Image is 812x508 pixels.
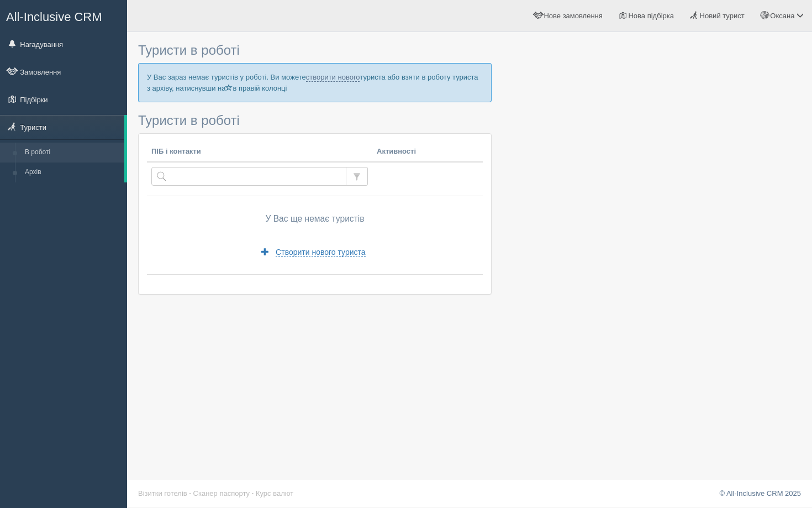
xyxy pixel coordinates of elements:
[544,12,602,20] span: Нове замовлення
[20,143,124,163] a: В роботі
[254,243,372,261] a: Створити нового туриста
[147,142,372,162] th: ПІБ і контакти
[1,1,126,31] a: All-Inclusive CRM
[151,213,478,225] p: У Вас ще немає туристів
[138,113,240,128] span: Туристи в роботі
[770,12,794,20] span: Оксана
[138,43,240,57] span: Туристи в роботі
[20,163,124,182] a: Архів
[6,10,102,24] span: All-Inclusive CRM
[193,489,250,497] a: Сканер паспорту
[151,167,346,186] input: Пошук за ПІБ, паспортом або контактами
[276,248,365,257] span: Створити нового туриста
[700,12,745,20] span: Новий турист
[138,63,492,102] p: У Вас зараз немає туристів у роботі. Ви можете туриста або взяти в роботу туриста з архіву, натис...
[628,12,674,20] span: Нова підбірка
[719,489,801,497] a: © All-Inclusive CRM 2025
[252,489,254,497] span: ·
[138,489,187,497] a: Візитки готелів
[306,73,360,82] a: створити нового
[189,489,191,497] span: ·
[372,142,483,162] th: Активності
[256,489,293,497] a: Курс валют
